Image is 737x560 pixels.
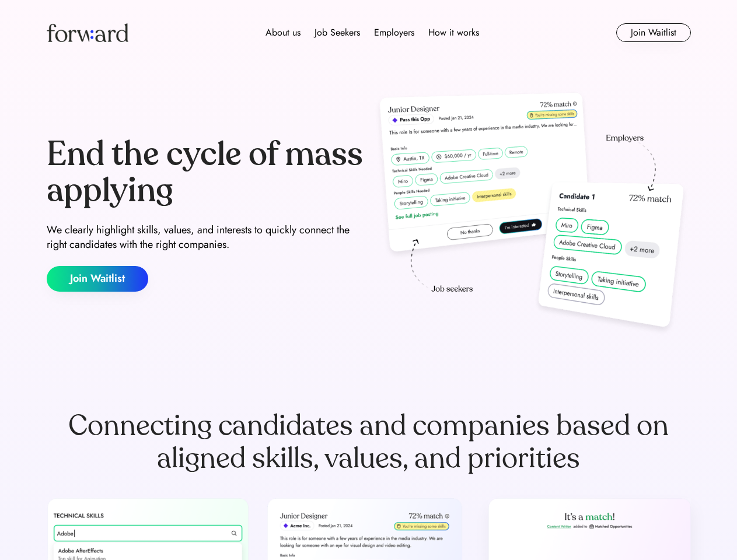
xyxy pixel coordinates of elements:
div: Job Seekers [315,26,360,40]
div: End the cycle of mass applying [47,136,364,208]
button: Join Waitlist [616,23,691,42]
div: We clearly highlight skills, values, and interests to quickly connect the right candidates with t... [47,223,364,252]
div: Connecting candidates and companies based on aligned skills, values, and priorities [47,409,691,475]
div: About us [266,26,301,40]
div: How it works [428,26,479,40]
div: Employers [374,26,414,40]
img: hero-image.png [373,89,691,339]
img: Forward logo [47,23,128,42]
button: Join Waitlist [47,266,148,292]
